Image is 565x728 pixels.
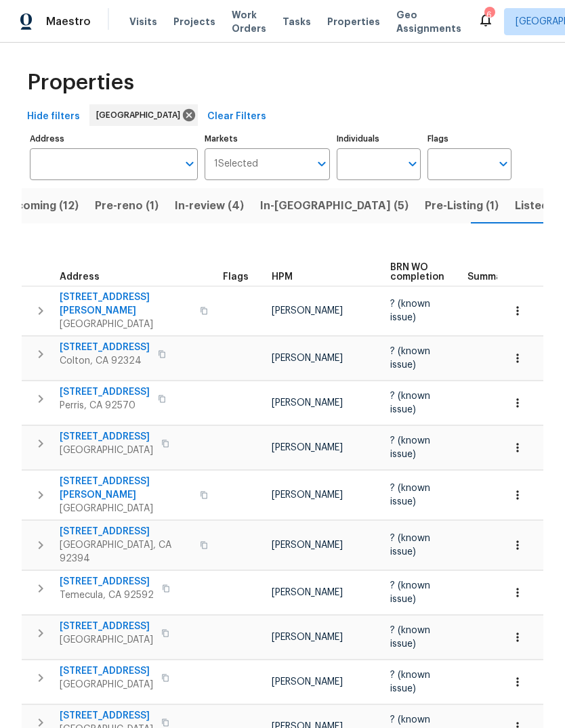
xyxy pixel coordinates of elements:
label: Individuals [337,135,421,143]
span: ? (known issue) [390,391,430,414]
span: [STREET_ADDRESS] [60,709,153,723]
span: Pre-Listing (1) [425,196,499,215]
span: [STREET_ADDRESS] [60,525,192,538]
span: [STREET_ADDRESS][PERSON_NAME] [60,475,192,502]
span: 1 Selected [214,158,258,170]
span: [GEOGRAPHIC_DATA], CA 92394 [60,538,192,565]
span: Upcoming (12) [1,196,79,215]
span: [PERSON_NAME] [272,588,343,597]
span: [STREET_ADDRESS][PERSON_NAME] [60,291,192,318]
span: Tasks [282,17,311,26]
button: Open [403,154,422,173]
span: [STREET_ADDRESS] [60,341,150,354]
span: [STREET_ADDRESS] [60,430,153,444]
span: [STREET_ADDRESS] [60,664,153,678]
span: [STREET_ADDRESS] [60,575,154,588]
span: ? (known issue) [390,670,430,693]
button: Open [180,154,199,173]
span: ? (known issue) [390,347,430,370]
span: [GEOGRAPHIC_DATA] [60,318,192,331]
div: [GEOGRAPHIC_DATA] [89,104,198,126]
span: Projects [173,15,215,28]
span: [PERSON_NAME] [272,443,343,452]
span: ? (known issue) [390,436,430,459]
span: HPM [272,272,293,282]
span: [GEOGRAPHIC_DATA] [60,633,153,647]
span: Flags [223,272,249,282]
span: [PERSON_NAME] [272,490,343,500]
span: ? (known issue) [390,534,430,557]
span: Temecula, CA 92592 [60,588,154,602]
span: Colton, CA 92324 [60,354,150,368]
span: [PERSON_NAME] [272,677,343,687]
span: In-[GEOGRAPHIC_DATA] (5) [260,196,409,215]
label: Markets [205,135,331,143]
span: [GEOGRAPHIC_DATA] [60,502,192,515]
span: [GEOGRAPHIC_DATA] [60,444,153,457]
label: Flags [427,135,511,143]
span: [PERSON_NAME] [272,633,343,642]
button: Clear Filters [202,104,272,129]
span: Geo Assignments [396,8,461,35]
span: [PERSON_NAME] [272,354,343,363]
span: [GEOGRAPHIC_DATA] [96,108,186,122]
span: Hide filters [27,108,80,125]
span: [PERSON_NAME] [272,540,343,550]
span: [STREET_ADDRESS] [60,620,153,633]
span: Properties [27,76,134,89]
span: [PERSON_NAME] [272,398,343,408]
span: [GEOGRAPHIC_DATA] [60,678,153,691]
span: Maestro [46,15,91,28]
button: Hide filters [22,104,85,129]
button: Open [494,154,513,173]
span: ? (known issue) [390,299,430,322]
button: Open [312,154,331,173]
span: ? (known issue) [390,484,430,507]
span: Perris, CA 92570 [60,399,150,412]
span: BRN WO completion [390,263,444,282]
span: Clear Filters [207,108,266,125]
span: [PERSON_NAME] [272,306,343,316]
div: 6 [484,8,494,22]
span: Address [60,272,100,282]
label: Address [30,135,198,143]
span: Visits [129,15,157,28]
span: Pre-reno (1) [95,196,159,215]
span: Properties [327,15,380,28]
span: Work Orders [232,8,266,35]
span: ? (known issue) [390,626,430,649]
span: In-review (4) [175,196,244,215]
span: ? (known issue) [390,581,430,604]
span: Summary [467,272,511,282]
span: [STREET_ADDRESS] [60,385,150,399]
